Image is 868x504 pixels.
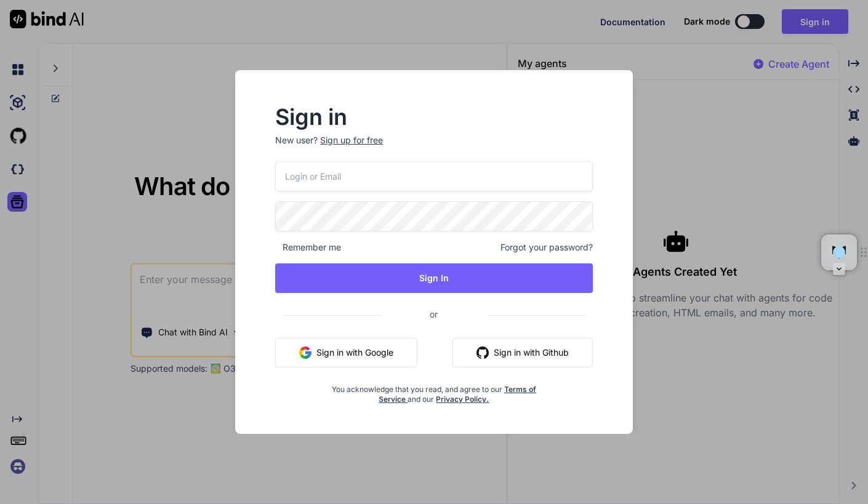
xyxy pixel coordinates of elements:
[275,161,592,191] input: Login or Email
[379,385,536,404] a: Terms of Service
[380,299,487,329] span: or
[275,338,417,367] button: Sign in with Google
[452,338,593,367] button: Sign in with Github
[476,346,489,359] img: github
[299,346,311,359] img: google
[320,134,383,146] div: Sign up for free
[436,394,489,404] a: Privacy Policy.
[328,377,539,404] div: You acknowledge that you read, and agree to our and our
[275,241,341,254] span: Remember me
[275,263,592,293] button: Sign In
[500,241,593,254] span: Forgot your password?
[275,107,592,127] h2: Sign in
[275,134,592,161] p: New user?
